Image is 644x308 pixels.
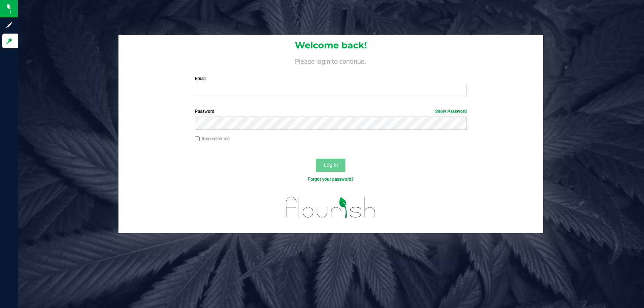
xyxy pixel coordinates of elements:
[195,109,214,114] span: Password
[435,109,467,114] a: Show Password
[195,75,467,82] label: Email
[6,37,13,45] inline-svg: Log in
[118,56,543,65] h4: Please login to continue.
[324,162,338,168] span: Log In
[118,41,543,50] h1: Welcome back!
[195,135,230,142] label: Remember me
[308,177,354,182] a: Forgot your password?
[316,159,345,172] button: Log In
[278,190,384,225] img: flourish_logo.svg
[195,136,200,142] input: Remember me
[6,21,13,29] inline-svg: Sign up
